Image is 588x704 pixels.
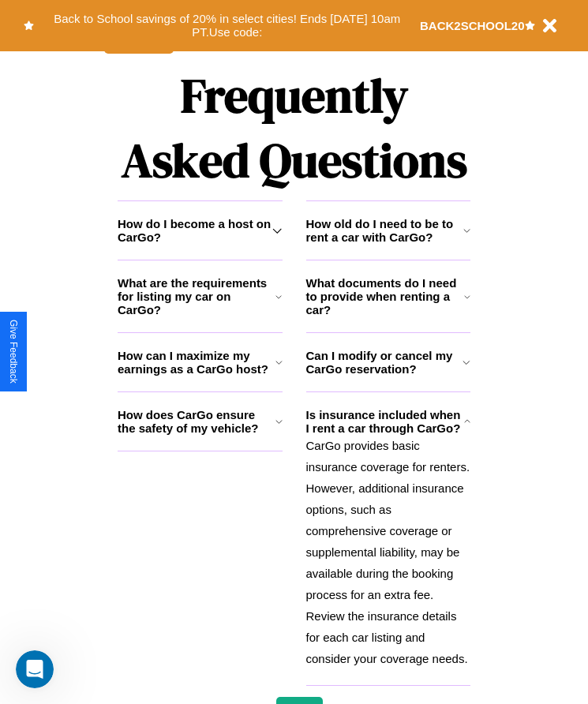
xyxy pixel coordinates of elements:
p: CarGo provides basic insurance coverage for renters. However, additional insurance options, such ... [306,435,471,669]
h3: What are the requirements for listing my car on CarGo? [118,276,275,316]
h3: How can I maximize my earnings as a CarGo host? [118,349,275,376]
div: Give Feedback [8,320,19,384]
h3: How old do I need to be to rent a car with CarGo? [306,217,463,244]
b: BACK2SCHOOL20 [420,19,525,32]
h1: Frequently Asked Questions [118,55,470,200]
h3: How do I become a host on CarGo? [118,217,272,244]
h3: Is insurance included when I rent a car through CarGo? [306,408,464,435]
h3: How does CarGo ensure the safety of my vehicle? [118,408,275,435]
h3: Can I modify or cancel my CarGo reservation? [306,349,463,376]
h3: What documents do I need to provide when renting a car? [306,276,465,316]
button: Back to School savings of 20% in select cities! Ends [DATE] 10am PT.Use code: [34,8,420,43]
iframe: Intercom live chat [16,650,54,688]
